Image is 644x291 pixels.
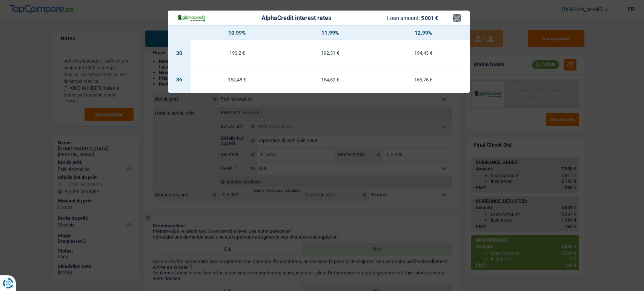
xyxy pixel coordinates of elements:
div: AlphaCredit interest rates [261,15,331,21]
th: 10.99% [191,26,284,40]
div: 166,76 € [377,77,470,82]
th: 11.99% [284,26,377,40]
button: × [453,14,461,22]
span: Loan amount: [387,15,420,21]
div: 190,2 € [191,51,284,55]
div: 164,62 € [284,77,377,82]
span: 5 001 € [421,15,438,21]
td: 30 [168,40,191,66]
div: 162,48 € [191,77,284,82]
img: AlphaCredit [177,14,206,22]
div: 192,31 € [284,51,377,55]
th: 12.99% [377,26,470,40]
div: 194,43 € [377,51,470,55]
td: 36 [168,66,191,93]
